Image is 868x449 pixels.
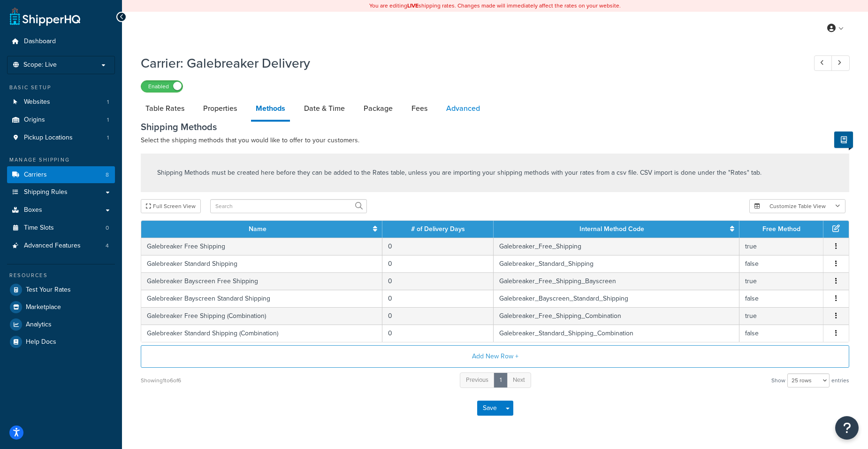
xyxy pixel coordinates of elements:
div: Resources [7,271,115,279]
td: true [739,238,823,255]
span: 1 [107,116,109,124]
a: Advanced Features4 [7,237,115,255]
button: Customize Table View [749,199,845,213]
li: Origins [7,111,115,129]
span: Marketplace [26,303,61,311]
td: Galebreaker_Standard_Shipping [494,255,740,272]
a: Websites1 [7,93,115,111]
button: Save [477,401,503,416]
td: Galebreaker_Free_Shipping [494,238,740,255]
span: 8 [106,171,109,179]
th: Free Method [739,221,823,238]
span: Shipping Rules [24,188,68,196]
td: Galebreaker Standard Shipping [141,255,382,272]
span: Next [513,375,525,384]
button: Show Help Docs [834,132,853,148]
li: Pickup Locations [7,129,115,147]
span: Time Slots [24,224,54,232]
span: Show [771,374,785,387]
td: 0 [382,255,493,272]
a: Analytics [7,316,115,333]
span: Scope: Live [23,61,57,69]
a: Methods [251,97,290,122]
td: 0 [382,290,493,307]
td: Galebreaker_Free_Shipping_Bayscreen [494,272,740,290]
a: Fees [407,97,432,120]
span: Analytics [26,321,52,329]
a: 1 [494,372,508,388]
td: true [739,307,823,325]
div: Basic Setup [7,84,115,92]
a: Help Docs [7,333,115,350]
span: Websites [24,98,50,106]
div: Manage Shipping [7,156,115,164]
td: Galebreaker Free Shipping [141,238,382,255]
td: Galebreaker Bayscreen Free Shipping [141,272,382,290]
a: Carriers8 [7,166,115,184]
span: Boxes [24,206,42,214]
p: Shipping Methods must be created here before they can be added to the Rates table, unless you are... [157,168,761,178]
span: Pickup Locations [24,134,73,142]
span: 1 [107,134,109,142]
td: false [739,325,823,342]
td: false [739,255,823,272]
a: Marketplace [7,299,115,316]
label: Enabled [141,81,183,92]
a: Boxes [7,201,115,219]
b: LIVE [407,1,419,10]
a: Test Your Rates [7,281,115,298]
span: entries [831,374,849,387]
button: Full Screen View [141,199,201,213]
td: true [739,272,823,290]
span: Origins [24,116,45,124]
button: Add New Row + [141,345,849,368]
td: Galebreaker Standard Shipping (Combination) [141,325,382,342]
p: Select the shipping methods that you would like to offer to your customers. [141,135,849,146]
span: Advanced Features [24,242,81,250]
a: Dashboard [7,33,115,50]
h3: Shipping Methods [141,122,849,132]
th: # of Delivery Days [382,221,493,238]
a: Time Slots0 [7,219,115,237]
td: Galebreaker_Bayscreen_Standard_Shipping [494,290,740,307]
a: Table Rates [141,97,189,120]
li: Advanced Features [7,237,115,255]
a: Date & Time [299,97,350,120]
a: Origins1 [7,111,115,129]
li: Websites [7,93,115,111]
td: false [739,290,823,307]
a: Next Record [831,55,850,71]
a: Advanced [442,97,485,120]
td: Galebreaker Free Shipping (Combination) [141,307,382,325]
span: Carriers [24,171,47,179]
td: Galebreaker_Free_Shipping_Combination [494,307,740,325]
a: Name [249,224,266,234]
div: Showing 1 to 6 of 6 [141,374,181,387]
td: 0 [382,325,493,342]
a: Internal Method Code [579,224,644,234]
span: Dashboard [24,38,56,46]
a: Previous [460,372,495,388]
td: 0 [382,238,493,255]
li: Time Slots [7,219,115,237]
a: Package [359,97,397,120]
input: Search [210,199,367,213]
a: Shipping Rules [7,184,115,201]
a: Properties [198,97,242,120]
td: Galebreaker_Standard_Shipping_Combination [494,325,740,342]
button: Open Resource Center [835,416,859,440]
td: 0 [382,307,493,325]
span: Test Your Rates [26,286,71,294]
span: 1 [107,98,109,106]
span: 4 [106,242,109,250]
span: Previous [466,375,488,384]
td: 0 [382,272,493,290]
a: Previous Record [814,55,832,71]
